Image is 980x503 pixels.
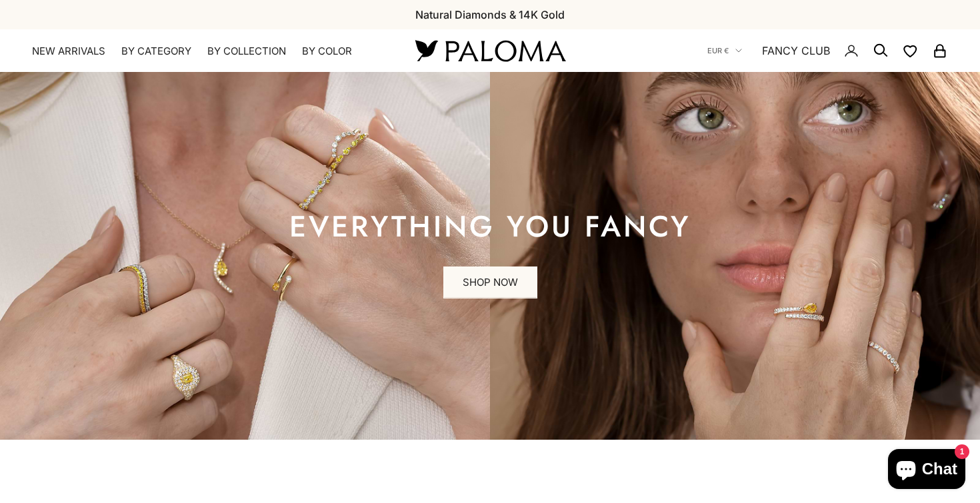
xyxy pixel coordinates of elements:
[707,45,729,57] span: EUR €
[884,449,969,492] inbox-online-store-chat: Shopify online store chat
[32,45,105,58] a: NEW ARRIVALS
[443,266,537,298] a: SHOP NOW
[762,42,830,59] a: FANCY CLUB
[707,45,742,57] button: EUR €
[707,29,948,72] nav: Secondary navigation
[32,45,383,58] nav: Primary navigation
[207,45,286,58] summary: By Collection
[289,213,691,240] p: EVERYTHING YOU FANCY
[302,45,352,58] summary: By Color
[121,45,191,58] summary: By Category
[415,6,565,23] p: Natural Diamonds & 14K Gold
